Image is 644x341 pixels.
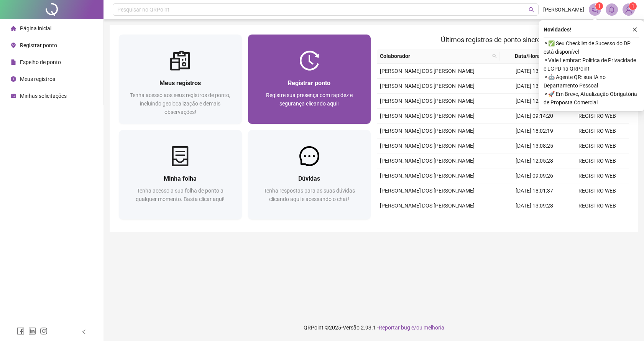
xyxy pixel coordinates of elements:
[136,188,225,202] span: Tenha acesso a sua folha de ponto a qualquer momento. Basta clicar aqui!
[566,109,629,124] td: REGISTRO WEB
[380,68,475,74] span: [PERSON_NAME] DOS [PERSON_NAME]
[544,25,571,34] span: Novidades !
[20,42,57,48] span: Registrar ponto
[20,25,51,31] span: Página inicial
[629,2,637,10] sup: Atualize o seu contato no menu Meus Dados
[164,175,197,182] span: Minha folha
[264,188,355,202] span: Tenha respostas para as suas dúvidas clicando aqui e acessando o chat!
[503,124,566,138] td: [DATE] 18:02:19
[566,183,629,198] td: REGISTRO WEB
[380,203,475,209] span: [PERSON_NAME] DOS [PERSON_NAME]
[380,128,475,134] span: [PERSON_NAME] DOS [PERSON_NAME]
[28,327,36,335] span: linkedin
[248,130,371,219] a: DúvidasTenha respostas para as suas dúvidas clicando aqui e acessando o chat!
[503,168,566,183] td: [DATE] 09:09:26
[591,6,598,13] span: notification
[608,6,615,13] span: bell
[503,94,566,109] td: [DATE] 12:04:12
[11,93,16,99] span: schedule
[491,50,498,62] span: search
[379,325,444,331] span: Reportar bug e/ou melhoria
[623,4,634,15] img: 84420
[380,173,475,179] span: [PERSON_NAME] DOS [PERSON_NAME]
[500,49,562,64] th: Data/Hora
[103,314,644,341] footer: QRPoint © 2025 - 2.93.1 -
[544,39,639,56] span: ⚬ ✅ Seu Checklist de Sucesso do DP está disponível
[566,198,629,213] td: REGISTRO WEB
[595,2,603,10] sup: 1
[544,73,639,90] span: ⚬ 🤖 Agente QR: sua IA no Departamento Pessoal
[20,76,55,82] span: Meus registros
[20,59,61,65] span: Espelho de ponto
[119,130,242,219] a: Minha folhaTenha acesso a sua folha de ponto a qualquer momento. Basta clicar aqui!
[503,64,566,79] td: [DATE] 13:47:57
[288,79,330,87] span: Registrar ponto
[503,79,566,94] td: [DATE] 13:06:49
[503,153,566,168] td: [DATE] 12:05:28
[566,124,629,138] td: REGISTRO WEB
[441,36,565,44] span: Últimos registros de ponto sincronizados
[17,327,25,335] span: facebook
[343,325,360,331] span: Versão
[380,98,475,104] span: [PERSON_NAME] DOS [PERSON_NAME]
[598,3,601,9] span: 1
[632,3,634,9] span: 1
[380,188,475,194] span: [PERSON_NAME] DOS [PERSON_NAME]
[130,92,230,115] span: Tenha acesso aos seus registros de ponto, incluindo geolocalização e demais observações!
[11,26,16,31] span: home
[11,59,16,65] span: file
[503,183,566,198] td: [DATE] 18:01:37
[566,153,629,168] td: REGISTRO WEB
[503,213,566,228] td: [DATE] 12:06:30
[566,138,629,153] td: REGISTRO WEB
[544,90,639,107] span: ⚬ 🚀 Em Breve, Atualização Obrigatória de Proposta Comercial
[248,35,371,124] a: Registrar pontoRegistre sua presença com rapidez e segurança clicando aqui!
[503,52,552,60] span: Data/Hora
[380,143,475,149] span: [PERSON_NAME] DOS [PERSON_NAME]
[566,168,629,183] td: REGISTRO WEB
[543,5,584,14] span: [PERSON_NAME]
[503,138,566,153] td: [DATE] 13:08:25
[119,35,242,124] a: Meus registrosTenha acesso aos seus registros de ponto, incluindo geolocalização e demais observa...
[503,109,566,124] td: [DATE] 09:14:20
[298,175,320,182] span: Dúvidas
[380,158,475,164] span: [PERSON_NAME] DOS [PERSON_NAME]
[380,83,475,89] span: [PERSON_NAME] DOS [PERSON_NAME]
[492,54,497,58] span: search
[380,52,489,60] span: Colaborador
[159,79,201,87] span: Meus registros
[266,92,353,107] span: Registre sua presença com rapidez e segurança clicando aqui!
[40,327,48,335] span: instagram
[81,329,87,334] span: left
[632,27,637,32] span: close
[544,56,639,73] span: ⚬ Vale Lembrar: Política de Privacidade e LGPD na QRPoint
[566,213,629,228] td: REGISTRO WEB
[380,113,475,119] span: [PERSON_NAME] DOS [PERSON_NAME]
[20,93,67,99] span: Minhas solicitações
[11,76,16,82] span: clock-circle
[529,7,534,13] span: search
[503,198,566,213] td: [DATE] 13:09:28
[11,43,16,48] span: environment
